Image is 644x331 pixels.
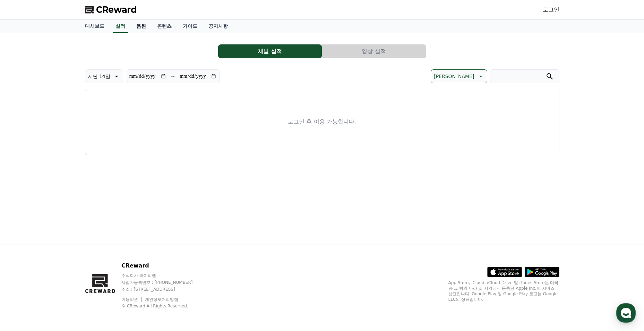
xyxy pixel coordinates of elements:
a: 로그인 [543,6,559,14]
p: 주소 : [STREET_ADDRESS] [121,287,206,292]
p: 지난 14일 [88,71,110,81]
p: © CReward All Rights Reserved. [121,303,206,309]
a: 콘텐츠 [152,20,177,33]
p: App Store, iCloud, iCloud Drive 및 iTunes Store는 미국과 그 밖의 나라 및 지역에서 등록된 Apple Inc.의 서비스 상표입니다. Goo... [448,280,559,302]
a: 설정 [89,220,133,237]
p: 주식회사 와이피랩 [121,273,206,278]
a: 개인정보처리방침 [145,297,178,302]
button: [PERSON_NAME] [431,69,487,83]
p: 사업자등록번호 : [PHONE_NUMBER] [121,280,206,285]
button: 지난 14일 [85,69,123,83]
button: 채널 실적 [218,44,322,58]
span: 설정 [107,230,115,236]
a: 이용약관 [121,297,143,302]
a: 음원 [131,20,152,33]
a: 대시보드 [79,20,110,33]
a: CReward [85,4,137,15]
a: 대화 [46,220,89,237]
a: 공지사항 [203,20,233,33]
p: CReward [121,262,206,270]
a: 실적 [113,20,128,33]
p: 로그인 후 이용 가능합니다. [288,118,356,126]
p: ~ [171,72,175,80]
span: CReward [96,4,137,15]
a: 홈 [2,220,46,237]
span: 대화 [63,231,72,236]
span: 홈 [22,230,26,236]
a: 가이드 [177,20,203,33]
button: 영상 실적 [322,44,426,58]
p: [PERSON_NAME] [434,71,474,81]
